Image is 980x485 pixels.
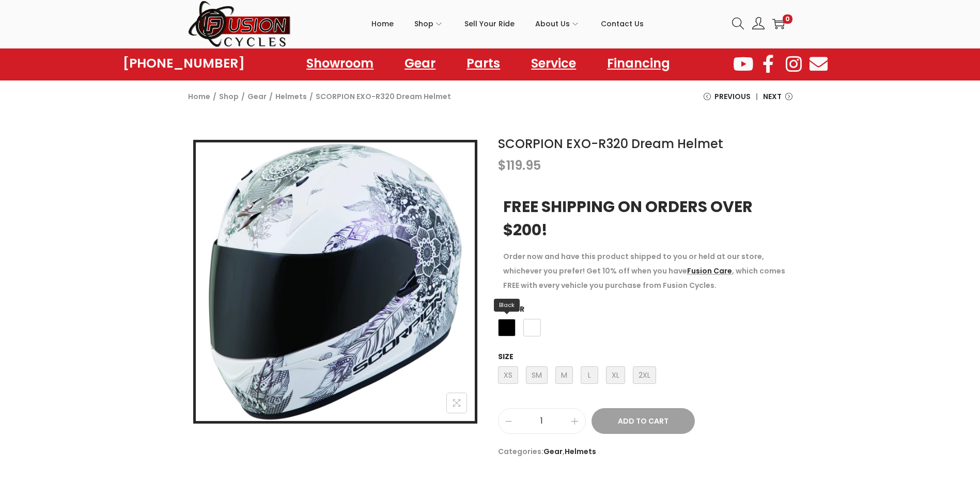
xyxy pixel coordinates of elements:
[498,157,541,174] bdi: 119.95
[414,11,433,37] span: Shop
[196,142,475,421] img: SCORPION EXO-R320 Dream Helmet
[498,444,792,459] span: Categories: ,
[526,366,548,384] span: SM
[371,11,394,37] span: Home
[309,89,313,104] span: /
[291,1,724,47] nav: Primary navigation
[535,1,580,47] a: About Us
[414,1,444,47] a: Shop
[714,89,751,104] span: Previous
[371,1,394,47] a: Home
[296,52,680,75] nav: Menu
[247,91,267,102] a: Gear
[597,52,680,75] a: Financing
[219,91,239,102] a: Shop
[763,89,782,104] span: Next
[601,11,644,37] span: Contact Us
[601,1,644,47] a: Contact Us
[687,266,732,276] a: Fusion Care
[772,18,785,30] a: 0
[464,11,515,37] span: Sell Your Ride
[704,89,751,111] a: Previous
[241,89,245,104] span: /
[464,1,515,47] a: Sell Your Ride
[581,366,598,384] span: L
[503,249,787,293] p: Order now and have this product shipped to you or held at our store, whichever you prefer! Get 10...
[456,52,510,75] a: Parts
[633,366,656,384] span: 2XL
[123,56,245,71] a: [PHONE_NUMBER]
[606,366,625,384] span: XL
[269,89,273,104] span: /
[498,157,506,174] span: $
[592,408,695,434] button: Add to Cart
[275,91,307,102] a: Helmets
[494,299,520,312] span: Black
[535,11,570,37] span: About Us
[394,52,446,75] a: Gear
[188,91,210,102] a: Home
[296,52,384,75] a: Showroom
[565,446,596,457] a: Helmets
[213,89,216,104] span: /
[555,366,573,384] span: M
[498,351,514,362] label: Size
[498,366,518,384] span: XS
[503,195,787,241] h3: FREE SHIPPING ON ORDERS OVER $200!
[499,414,585,428] input: Product quantity
[521,52,586,75] a: Service
[316,89,451,104] span: SCORPION EXO-R320 Dream Helmet
[543,446,563,457] a: Gear
[763,89,792,111] a: Next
